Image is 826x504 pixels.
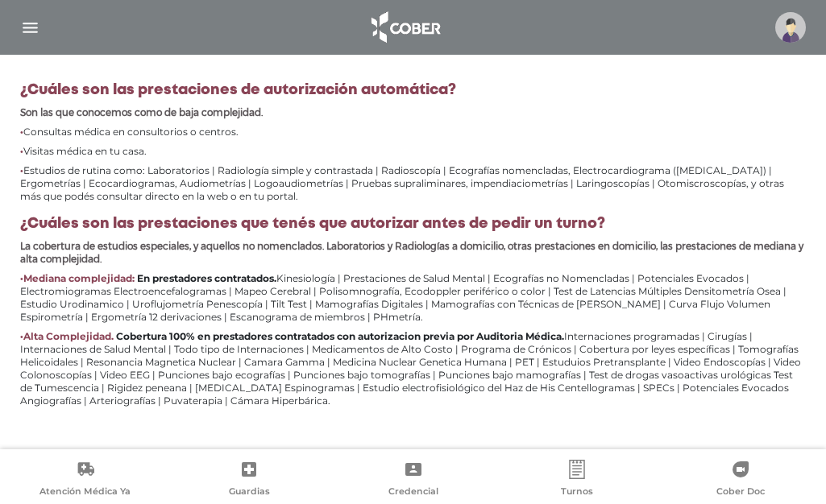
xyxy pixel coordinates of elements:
[23,272,135,284] b: Mediana complejidad:
[39,485,131,500] span: Atención Médica Ya
[167,460,330,501] a: Guardias
[20,240,803,265] b: La cobertura de estudios especiales, y aquellos no nomenclados. Laboratorios y Radiologías a domi...
[229,485,270,500] span: Guardias
[495,460,658,501] a: Turnos
[116,330,564,342] b: Cobertura 100% en prestadores contratados con autorizacion previa por Auditoria Médica.
[388,485,438,500] span: Credencial
[775,12,806,43] img: profile-placeholder.svg
[20,330,807,407] li: Internaciones programadas | Cirugías | Internaciones de Salud Mental | Todo tipo de Internaciones...
[20,82,807,100] h4: ¿Cuáles son las prestaciones de autorización automática?
[20,164,807,203] li: Estudios de rutina como: Laboratorios | Radiología simple y contrastada | Radioscopía | Ecografía...
[20,216,807,233] h4: ¿Cuáles son las prestaciones que tenés que autorizar antes de pedir un turno?
[20,106,263,118] b: Son las que conocemos como de baja complejidad.
[716,485,765,500] span: Cober Doc
[3,460,167,501] a: Atención Médica Ya
[20,18,40,38] img: Cober_menu-lines-white.svg
[137,272,276,284] b: En prestadores contratados.
[20,126,807,138] li: Consultas médica en consultorios o centros.
[23,330,114,342] b: Alta Complejidad.
[20,145,807,158] li: Visitas médica en tu casa.
[659,460,823,501] a: Cober Doc
[20,272,807,324] li: Kinesiología | Prestaciones de Salud Mental | Ecografías no Nomencladas | Potenciales Evocados | ...
[363,8,447,47] img: logo_cober_home-white.png
[561,485,593,500] span: Turnos
[331,460,495,501] a: Credencial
